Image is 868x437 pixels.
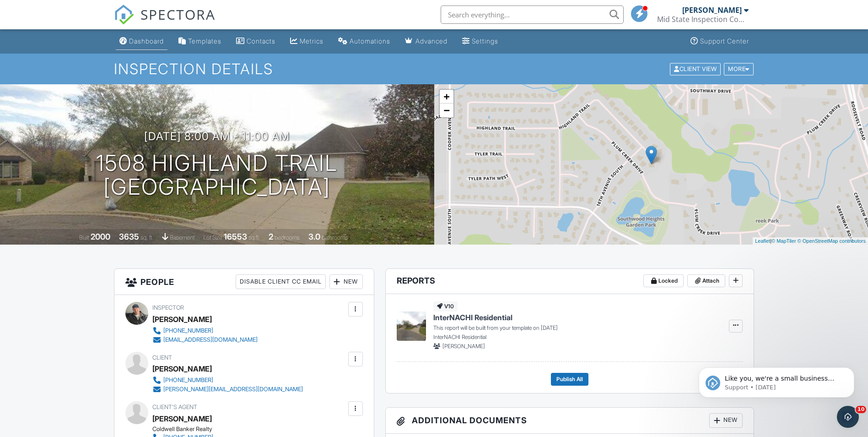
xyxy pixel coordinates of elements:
[755,238,770,244] a: Leaflet
[856,406,866,413] span: 10
[152,326,258,335] a: [PHONE_NUMBER]
[441,5,624,24] input: Search everything...
[308,232,320,241] div: 3.0
[401,33,451,50] a: Advanced
[40,27,156,79] span: Like you, we're a small business that relies on reviews to grow. If you have a few minutes, we'd ...
[140,234,153,241] span: sq. ft.
[96,151,338,200] h1: 1508 Highland Trail [GEOGRAPHIC_DATA]
[682,5,742,15] div: [PERSON_NAME]
[286,33,327,50] a: Metrics
[114,269,374,295] h3: People
[152,412,212,426] a: [PERSON_NAME]
[300,37,323,45] div: Metrics
[440,90,453,104] a: Zoom in
[236,274,326,289] div: Disable Client CC Email
[771,238,796,244] a: © MapTiler
[350,37,390,45] div: Automations
[753,237,868,245] div: |
[458,33,502,50] a: Settings
[114,12,216,32] a: SPECTORA
[114,5,134,25] img: The Best Home Inspection Software - Spectora
[79,234,89,241] span: Built
[248,234,260,241] span: sq.ft.
[329,274,363,289] div: New
[152,354,172,361] span: Client
[163,386,303,393] div: [PERSON_NAME][EMAIL_ADDRESS][DOMAIN_NAME]
[415,37,447,45] div: Advanced
[472,37,498,45] div: Settings
[322,234,348,241] span: bathrooms
[670,63,721,75] div: Client View
[232,33,279,50] a: Contacts
[114,61,755,77] h1: Inspection Details
[334,33,394,50] a: Automations (Basic)
[152,362,212,376] div: [PERSON_NAME]
[275,234,300,241] span: bedrooms
[687,33,753,50] a: Support Center
[669,65,723,72] a: Client View
[116,33,167,50] a: Dashboard
[163,336,258,344] div: [EMAIL_ADDRESS][DOMAIN_NAME]
[129,37,164,45] div: Dashboard
[152,376,303,385] a: [PHONE_NUMBER]
[119,232,139,241] div: 3635
[724,63,754,75] div: More
[837,406,859,428] iframe: Intercom live chat
[440,104,453,117] a: Zoom out
[798,238,866,244] a: © OpenStreetMap contributors
[188,37,221,45] div: Templates
[152,404,197,410] span: Client's Agent
[144,130,290,142] h3: [DATE] 8:00 am - 11:00 am
[657,15,749,24] div: Mid State Inspection Company LLC
[709,413,743,428] div: New
[203,234,222,241] span: Lot Size
[152,312,212,326] div: [PERSON_NAME]
[91,232,110,241] div: 2000
[140,5,216,24] span: SPECTORA
[152,426,265,433] div: Coldwell Banker Realty
[170,234,194,241] span: basement
[224,232,247,241] div: 16553
[685,348,868,412] iframe: Intercom notifications message
[40,35,158,44] p: Message from Support, sent 2d ago
[269,232,273,241] div: 2
[175,33,225,50] a: Templates
[700,37,749,45] div: Support Center
[163,377,213,384] div: [PHONE_NUMBER]
[152,335,258,344] a: [EMAIL_ADDRESS][DOMAIN_NAME]
[152,385,303,394] a: [PERSON_NAME][EMAIL_ADDRESS][DOMAIN_NAME]
[386,408,754,434] h3: Additional Documents
[247,37,275,45] div: Contacts
[152,304,184,311] span: Inspector
[163,327,213,334] div: [PHONE_NUMBER]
